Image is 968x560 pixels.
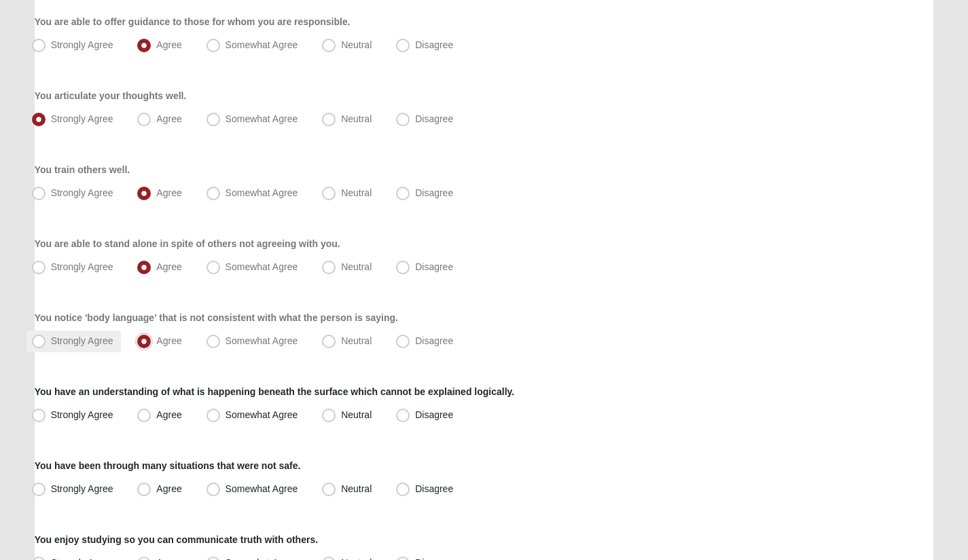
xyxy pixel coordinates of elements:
label: You have an understanding of what is happening beneath the surface which cannot be explained logi... [35,385,515,398]
label: You train others well. [35,163,130,176]
span: Strongly Agree [51,187,113,198]
span: Agree [156,261,181,272]
span: Strongly Agree [51,113,113,124]
span: Disagree [415,261,453,272]
span: Somewhat Agree [226,39,298,50]
span: Agree [156,483,181,494]
span: Disagree [415,409,453,420]
span: Strongly Agree [51,261,113,272]
span: Somewhat Agree [226,113,298,124]
span: Disagree [415,187,453,198]
span: Somewhat Agree [226,483,298,494]
span: Neutral [341,483,372,494]
span: Disagree [415,113,453,124]
span: Agree [156,39,181,50]
label: You are able to stand alone in spite of others not agreeing with you. [35,237,340,250]
span: Somewhat Agree [226,409,298,420]
span: Neutral [341,261,372,272]
span: Agree [156,409,181,420]
span: Strongly Agree [51,39,113,50]
label: You notice 'body language' that is not consistent with what the person is saying. [35,311,398,324]
span: Strongly Agree [51,335,113,346]
label: You articulate your thoughts well. [35,89,187,102]
label: You are able to offer guidance to those for whom you are responsible. [35,15,351,29]
span: Strongly Agree [51,483,113,494]
span: Neutral [341,39,372,50]
label: You have been through many situations that were not safe. [35,459,301,472]
span: Agree [156,335,181,346]
span: Somewhat Agree [226,187,298,198]
span: Agree [156,187,181,198]
span: Disagree [415,335,453,346]
span: Somewhat Agree [226,261,298,272]
span: Agree [156,113,181,124]
span: Neutral [341,409,372,420]
span: Disagree [415,39,453,50]
span: Disagree [415,483,453,494]
span: Neutral [341,113,372,124]
span: Neutral [341,187,372,198]
span: Somewhat Agree [226,335,298,346]
label: You enjoy studying so you can communicate truth with others. [35,533,318,546]
span: Strongly Agree [51,409,113,420]
span: Neutral [341,335,372,346]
